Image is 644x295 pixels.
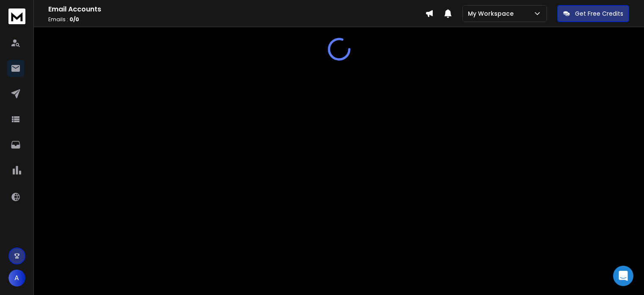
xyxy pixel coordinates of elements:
[8,8,25,24] img: logo
[8,270,25,287] button: A
[575,9,623,18] p: Get Free Credits
[48,16,425,23] p: Emails :
[69,16,79,23] span: 0 / 0
[48,4,425,14] h1: Email Accounts
[557,5,629,22] button: Get Free Credits
[613,266,633,286] div: Open Intercom Messenger
[468,9,517,18] p: My Workspace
